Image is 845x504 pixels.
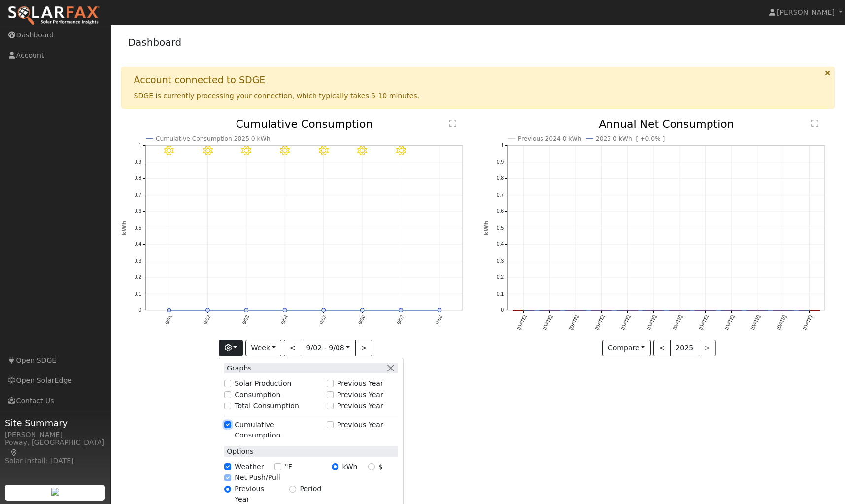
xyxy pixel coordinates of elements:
[501,308,504,313] text: 0
[750,314,761,331] text: [DATE]
[235,472,280,483] label: Net Push/Pull
[777,8,835,16] span: [PERSON_NAME]
[368,463,375,470] input: $
[497,176,504,181] text: 0.8
[235,378,291,389] label: Solar Production
[337,401,383,411] label: Previous Year
[51,488,59,496] img: retrieve
[449,119,456,127] text: 
[241,146,251,156] i: 9/03 - MostlyClear
[327,403,334,409] input: Previous Year
[205,308,209,312] circle: onclick=""
[224,380,231,387] input: Solar Production
[284,340,301,357] button: <
[599,118,734,130] text: Annual Net Consumption
[513,310,534,311] rect: onclick=""
[669,310,690,311] rect: onclick=""
[704,308,708,312] circle: onclick=""
[135,159,141,165] text: 0.9
[591,310,611,311] rect: onclick=""
[651,308,655,312] circle: onclick=""
[501,143,504,148] text: 1
[497,275,504,280] text: 0.2
[396,146,406,156] i: 9/07 - MostlyClear
[164,146,174,156] i: 9/01 - MostlyClear
[399,308,403,312] circle: onclick=""
[646,314,657,331] text: [DATE]
[596,135,665,142] text: 2025 0 kWh [ +0.0% ]
[135,225,141,231] text: 0.5
[301,340,356,357] button: 9/02 - 9/08
[241,314,250,326] text: 9/03
[802,314,813,331] text: [DATE]
[672,314,683,331] text: [DATE]
[283,308,287,312] circle: onclick=""
[224,363,252,373] label: Graphs
[235,462,264,472] label: Weather
[300,484,321,494] label: Period
[721,310,742,311] rect: onclick=""
[497,225,504,231] text: 0.5
[135,242,141,247] text: 0.4
[808,308,811,312] circle: onclick=""
[289,486,296,493] input: Period
[574,308,577,312] circle: onclick=""
[134,92,420,100] span: SDGE is currently processing your connection, which typically takes 5-10 minutes.
[164,314,172,326] text: 9/01
[360,308,364,312] circle: onclick=""
[724,314,735,331] text: [DATE]
[280,146,290,156] i: 9/04 - MostlyClear
[497,291,504,297] text: 0.1
[5,456,105,466] div: Solar Install: [DATE]
[773,310,794,311] rect: onclick=""
[224,463,231,470] input: Weather
[244,308,248,312] circle: onclick=""
[698,314,709,331] text: [DATE]
[497,258,504,264] text: 0.3
[135,176,141,181] text: 0.8
[224,403,231,409] input: Total Consumption
[357,314,366,326] text: 9/06
[5,437,105,458] div: Poway, [GEOGRAPHIC_DATA]
[337,378,383,389] label: Previous Year
[568,314,579,331] text: [DATE]
[518,135,582,142] text: Previous 2024 0 kWh
[322,308,326,312] circle: onclick=""
[355,340,372,357] button: >
[327,421,334,428] input: Previous Year
[542,314,553,331] text: [DATE]
[5,416,105,430] span: Site Summary
[224,391,231,398] input: Consumption
[677,308,681,312] circle: onclick=""
[319,314,328,326] text: 9/05
[565,310,586,311] rect: onclick=""
[729,308,733,312] circle: onclick=""
[378,462,383,472] label: $
[135,291,141,297] text: 0.1
[547,308,551,312] circle: onclick=""
[776,314,787,331] text: [DATE]
[138,143,141,148] text: 1
[280,314,289,326] text: 9/04
[332,463,338,470] input: kWh
[625,308,629,312] circle: onclick=""
[602,340,651,357] button: Compare
[747,310,768,311] rect: onclick=""
[134,74,266,86] h1: Account connected to SDGE
[620,314,631,331] text: [DATE]
[203,146,212,156] i: 9/02 - MostlyClear
[135,275,141,280] text: 0.2
[516,314,527,331] text: [DATE]
[224,421,231,428] input: Cumulative Consumption
[121,221,128,235] text: kWh
[497,242,504,247] text: 0.4
[811,119,818,127] text: 
[327,391,334,398] input: Previous Year
[438,308,441,312] circle: onclick=""
[781,308,785,312] circle: onclick=""
[235,420,321,440] label: Cumulative Consumption
[695,310,716,311] rect: onclick=""
[235,390,280,400] label: Consumption
[497,209,504,214] text: 0.6
[135,258,141,264] text: 0.3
